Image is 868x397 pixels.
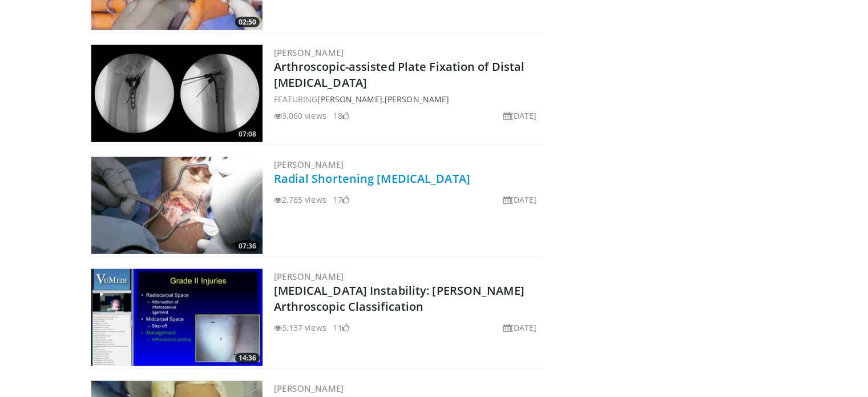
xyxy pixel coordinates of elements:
a: [MEDICAL_DATA] Instability: [PERSON_NAME] Arthroscopic Classification [274,283,524,314]
li: [DATE] [503,322,536,334]
span: 07:36 [235,241,260,251]
li: 17 [333,194,349,206]
a: Arthroscopic-assisted Plate Fixation of Distal [MEDICAL_DATA] [274,59,525,90]
a: 07:08 [91,45,263,142]
a: 14:36 [91,269,263,366]
li: 3,060 views [274,110,326,122]
span: 14:36 [235,353,260,363]
a: [PERSON_NAME] [274,159,344,170]
a: 07:36 [91,157,263,254]
a: Radial Shortening [MEDICAL_DATA] [274,171,470,186]
li: [DATE] [503,110,536,122]
span: 07:08 [235,129,260,139]
li: [DATE] [503,194,536,206]
a: [PERSON_NAME] [274,47,344,58]
img: 2ff1c4b3-9ceb-4fc0-a87a-ba4cd5523b5b.300x170_q85_crop-smart_upscale.jpg [91,157,263,254]
li: 2,765 views [274,194,326,206]
li: 18 [333,110,349,122]
img: 8c7ec223-d9ca-4e1f-b433-1fae27eea434.300x170_q85_crop-smart_upscale.jpg [91,45,263,142]
span: 02:50 [235,17,260,27]
div: FEATURING , [274,93,542,105]
a: [PERSON_NAME] [385,94,449,105]
li: 3,137 views [274,322,326,334]
a: [PERSON_NAME] [274,383,344,394]
a: [PERSON_NAME] [274,271,344,282]
img: bKdxKv0jK92UJBOH4xMDoxOjByO_JhYE.300x170_q85_crop-smart_upscale.jpg [91,269,263,366]
li: 11 [333,322,349,334]
a: [PERSON_NAME] [317,94,382,105]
